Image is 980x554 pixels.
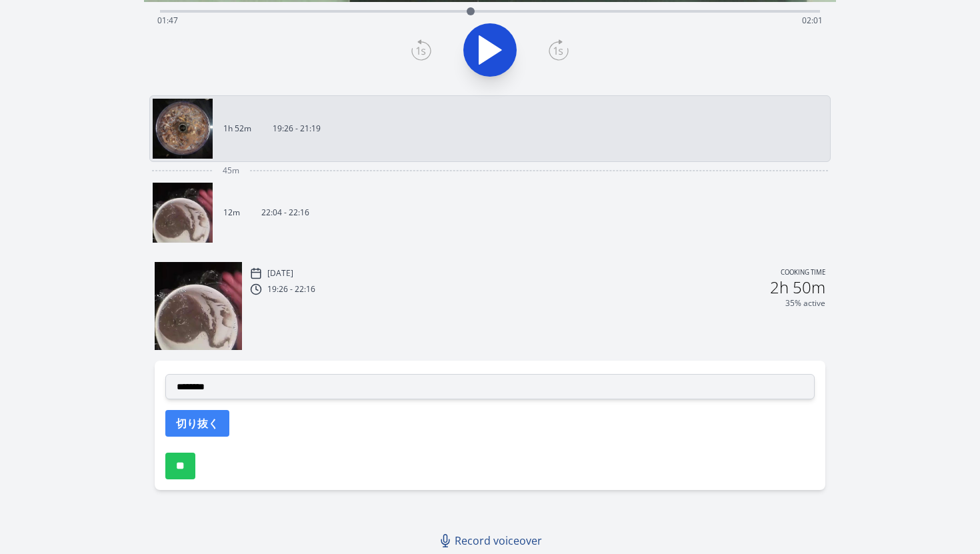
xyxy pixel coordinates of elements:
p: 19:26 - 21:19 [273,123,321,134]
span: Record voiceover [455,533,542,549]
span: 02:01 [802,15,823,26]
img: 250821200513_thumb.jpeg [155,262,243,350]
p: 1h 52m [223,123,251,134]
p: [DATE] [267,268,293,279]
button: 切り抜く [165,410,229,437]
img: 250821172717_thumb.jpeg [153,99,213,159]
p: 22:04 - 22:16 [261,207,309,218]
p: Cooking time [781,267,825,279]
h2: 2h 50m [770,279,825,295]
span: 45m [223,165,239,176]
img: 250821200513_thumb.jpeg [153,183,213,243]
p: 12m [223,207,240,218]
p: 19:26 - 22:16 [267,284,315,295]
span: 01:47 [157,15,178,26]
p: 35% active [785,298,825,309]
a: Record voiceover [433,527,550,554]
